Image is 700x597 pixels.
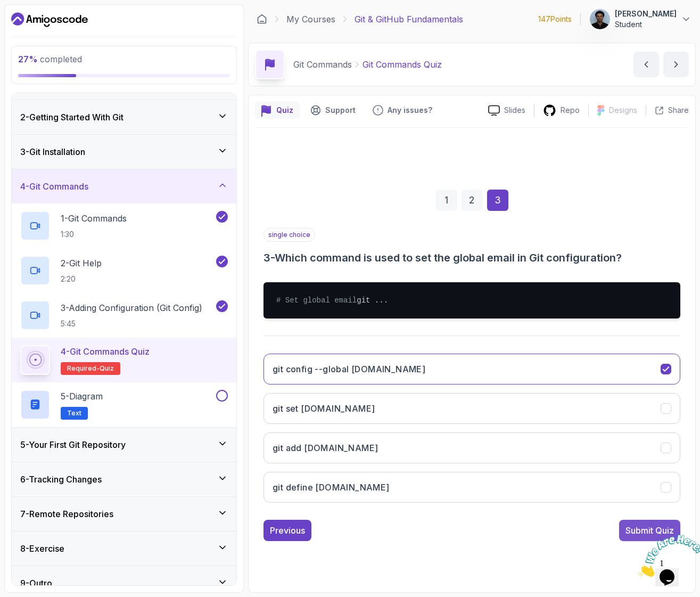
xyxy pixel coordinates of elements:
button: 2-Git Help2:20 [20,256,228,285]
p: 1 - Git Commands [61,212,127,225]
button: Share [646,105,689,116]
img: user profile image [590,9,610,29]
p: Student [615,19,677,30]
h3: 9 - Outro [20,577,52,590]
button: 1-Git Commands1:30 [20,211,228,241]
button: 7-Remote Repositories [12,497,236,531]
button: Feedback button [366,102,439,119]
button: Submit Quiz [619,520,680,541]
p: 5:45 [61,318,202,329]
span: 1 [4,4,9,13]
button: 4-Git Commands QuizRequired-quiz [20,345,228,375]
p: Support [325,105,356,116]
h3: 3 - Git Installation [20,145,85,158]
div: Submit Quiz [625,524,674,537]
span: quiz [100,364,114,373]
button: user profile image[PERSON_NAME]Student [589,9,691,30]
h3: git add [DOMAIN_NAME] [273,441,378,454]
a: Dashboard [11,11,88,28]
div: 3 [487,190,508,211]
button: 5-DiagramText [20,390,228,420]
p: 3 - Adding Configuration (Git Config) [61,301,202,314]
p: [PERSON_NAME] [615,9,677,19]
button: 4-Git Commands [12,169,236,203]
div: Previous [270,524,305,537]
h3: git set [DOMAIN_NAME] [273,402,375,415]
iframe: chat widget [634,530,700,581]
h3: 6 - Tracking Changes [20,473,102,486]
p: single choice [263,228,315,242]
button: git config --global user.email [263,354,680,385]
p: Any issues? [388,105,432,116]
button: git add user.email [263,432,680,463]
h3: 3 - Which command is used to set the global email in Git configuration? [263,250,680,265]
p: Git Commands Quiz [363,58,442,71]
button: quiz button [255,102,300,119]
button: git set user.email [263,393,680,424]
button: next content [663,52,689,77]
span: # Set global email [276,296,357,305]
pre: git ... [263,282,680,318]
button: 6-Tracking Changes [12,462,236,496]
p: Git Commands [293,58,352,71]
span: Required- [67,364,100,373]
div: 2 [462,190,483,211]
span: Text [67,409,81,418]
p: Designs [609,105,637,116]
p: 147 Points [538,14,572,24]
h3: git config --global [DOMAIN_NAME] [273,363,425,375]
h3: 8 - Exercise [20,542,64,555]
p: Repo [561,105,580,116]
p: Git & GitHub Fundamentals [355,13,463,26]
p: 5 - Diagram [61,390,103,403]
p: 4 - Git Commands Quiz [61,345,150,358]
h3: 2 - Getting Started With Git [20,111,123,124]
span: completed [18,54,82,64]
button: Support button [304,102,362,119]
span: 27 % [18,54,38,64]
p: Quiz [276,105,293,116]
div: 1 [436,190,457,211]
p: 2 - Git Help [61,257,102,269]
button: Previous [263,520,311,541]
p: 2:20 [61,274,102,284]
a: Dashboard [257,14,267,24]
a: Repo [534,104,588,117]
button: 3-Git Installation [12,135,236,169]
h3: 4 - Git Commands [20,180,88,193]
a: Slides [480,105,534,116]
p: Share [668,105,689,116]
a: My Courses [286,13,335,26]
p: 1:30 [61,229,127,240]
button: 8-Exercise [12,531,236,566]
button: 5-Your First Git Repository [12,428,236,462]
button: 2-Getting Started With Git [12,100,236,134]
h3: 5 - Your First Git Repository [20,438,126,451]
p: Slides [504,105,525,116]
button: previous content [633,52,659,77]
img: Chat attention grabber [4,4,70,46]
h3: git define [DOMAIN_NAME] [273,481,390,494]
button: git define user.email [263,472,680,503]
h3: 7 - Remote Repositories [20,508,113,520]
button: 3-Adding Configuration (Git Config)5:45 [20,300,228,330]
